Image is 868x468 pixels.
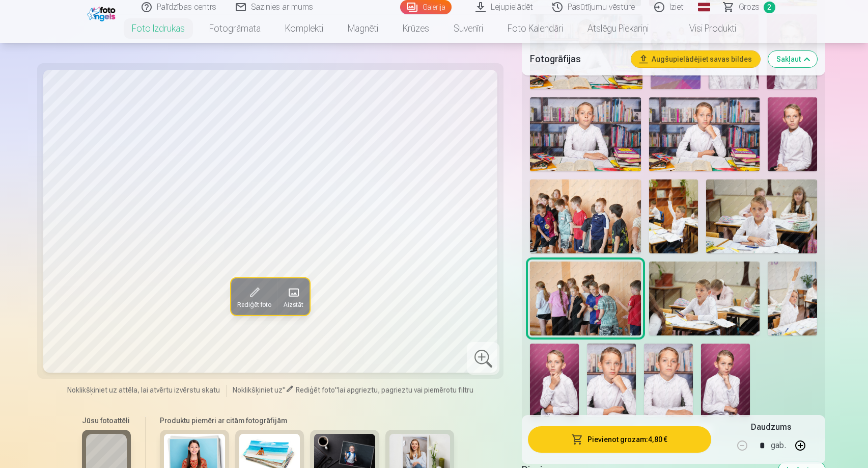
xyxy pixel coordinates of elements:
img: /fa1 [87,4,118,21]
span: Noklikšķiniet uz attēla, lai atvērtu izvērstu skatu [67,385,220,395]
a: Fotogrāmata [197,14,273,43]
span: Noklikšķiniet uz [233,386,283,394]
div: gab. [771,433,786,458]
button: Pievienot grozam:4,80 € [528,426,711,453]
a: Krūzes [390,14,441,43]
span: lai apgrieztu, pagrieztu vai piemērotu filtru [338,386,473,394]
a: Visi produkti [661,14,748,43]
button: Sakļaut [768,51,817,67]
a: Suvenīri [441,14,495,43]
a: Atslēgu piekariņi [575,14,661,43]
span: " [283,386,286,394]
h5: Daudzums [751,421,791,433]
span: Grozs [739,1,760,13]
span: " [335,386,338,394]
span: Rediģēt foto [296,386,335,394]
a: Foto kalendāri [495,14,575,43]
button: Rediģēt foto [231,278,277,315]
span: 2 [764,2,775,13]
h6: Jūsu fotoattēli [82,415,131,426]
span: Aizstāt [284,301,303,309]
h6: Produktu piemēri ar citām fotogrāfijām [156,415,458,426]
a: Komplekti [273,14,335,43]
button: Aizstāt [277,278,310,315]
a: Magnēti [335,14,390,43]
a: Foto izdrukas [120,14,197,43]
span: Rediģēt foto [237,301,271,309]
button: Augšupielādējiet savas bildes [631,51,760,67]
h5: Fotogrāfijas [530,52,623,66]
